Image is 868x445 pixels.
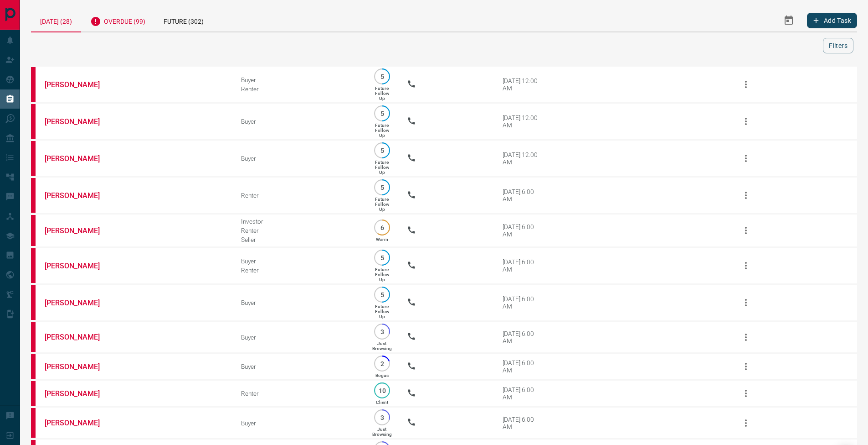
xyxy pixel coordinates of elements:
[372,427,392,437] p: Just Browsing
[31,381,36,406] div: property.ca
[379,73,385,80] p: 5
[31,322,36,352] div: property.ca
[31,248,36,283] div: property.ca
[45,226,113,235] a: [PERSON_NAME]
[241,227,357,234] div: Renter
[379,414,385,421] p: 3
[379,360,385,367] p: 2
[81,9,154,31] div: Overdue (99)
[31,141,36,176] div: property.ca
[375,86,389,101] p: Future Follow Up
[31,9,81,32] div: [DATE] (28)
[31,215,36,246] div: property.ca
[503,151,541,166] div: [DATE] 12:00 AM
[45,298,113,307] a: [PERSON_NAME]
[45,333,113,341] a: [PERSON_NAME]
[379,328,385,335] p: 3
[503,295,541,310] div: [DATE] 6:00 AM
[241,76,357,84] div: Buyer
[241,155,357,162] div: Buyer
[31,178,36,213] div: property.ca
[503,416,541,430] div: [DATE] 6:00 AM
[503,77,541,92] div: [DATE] 12:00 AM
[376,400,388,405] p: Client
[778,10,800,31] button: Select Date Range
[375,123,389,138] p: Future Follow Up
[154,9,213,31] div: Future (302)
[503,188,541,203] div: [DATE] 6:00 AM
[45,362,113,371] a: [PERSON_NAME]
[241,192,357,199] div: Renter
[503,223,541,238] div: [DATE] 6:00 AM
[379,184,385,191] p: 5
[45,154,113,163] a: [PERSON_NAME]
[31,408,36,438] div: property.ca
[379,387,385,394] p: 10
[372,341,392,351] p: Just Browsing
[45,389,113,398] a: [PERSON_NAME]
[375,267,389,282] p: Future Follow Up
[375,373,389,378] p: Bogus
[45,191,113,200] a: [PERSON_NAME]
[45,117,113,126] a: [PERSON_NAME]
[45,262,113,270] a: [PERSON_NAME]
[375,197,389,212] p: Future Follow Up
[379,224,385,231] p: 6
[241,85,357,93] div: Renter
[31,67,36,102] div: property.ca
[503,386,541,401] div: [DATE] 6:00 AM
[241,267,357,274] div: Renter
[379,291,385,298] p: 5
[45,419,113,427] a: [PERSON_NAME]
[823,38,853,53] button: Filters
[503,258,541,273] div: [DATE] 6:00 AM
[241,257,357,265] div: Buyer
[31,285,36,320] div: property.ca
[376,237,388,242] p: Warm
[241,419,357,427] div: Buyer
[31,354,36,379] div: property.ca
[503,114,541,129] div: [DATE] 12:00 AM
[241,236,357,243] div: Seller
[807,13,857,28] button: Add Task
[241,218,357,225] div: Investor
[241,118,357,125] div: Buyer
[379,147,385,154] p: 5
[31,104,36,139] div: property.ca
[375,304,389,319] p: Future Follow Up
[503,330,541,345] div: [DATE] 6:00 AM
[241,299,357,306] div: Buyer
[241,334,357,341] div: Buyer
[241,390,357,397] div: Renter
[375,160,389,175] p: Future Follow Up
[241,363,357,370] div: Buyer
[379,110,385,117] p: 5
[379,254,385,261] p: 5
[45,80,113,89] a: [PERSON_NAME]
[503,359,541,374] div: [DATE] 6:00 AM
